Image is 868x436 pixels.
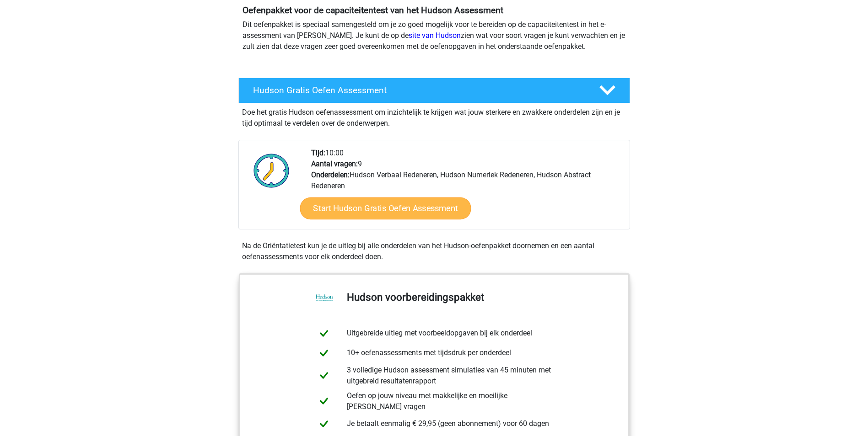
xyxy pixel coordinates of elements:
[243,19,626,52] p: Dit oefenpakket is speciaal samengesteld om je zo goed mogelijk voor te bereiden op de capaciteit...
[248,148,295,193] img: Klok
[243,5,503,16] b: Oefenpakket voor de capaciteitentest van het Hudson Assessment
[311,170,350,179] b: Onderdelen:
[238,103,630,129] div: Doe het gratis Hudson oefenassessment om inzichtelijk te krijgen wat jouw sterkere en zwakkere on...
[253,85,584,96] h4: Hudson Gratis Oefen Assessment
[300,197,471,219] a: Start Hudson Gratis Oefen Assessment
[311,160,358,168] b: Aantal vragen:
[409,31,461,40] a: site van Hudson
[235,78,634,103] a: Hudson Gratis Oefen Assessment
[238,240,630,262] div: Na de Oriëntatietest kun je de uitleg bij alle onderdelen van het Hudson-oefenpakket doornemen en...
[304,148,629,229] div: 10:00 9 Hudson Verbaal Redeneren, Hudson Numeriek Redeneren, Hudson Abstract Redeneren
[311,149,325,157] b: Tijd:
